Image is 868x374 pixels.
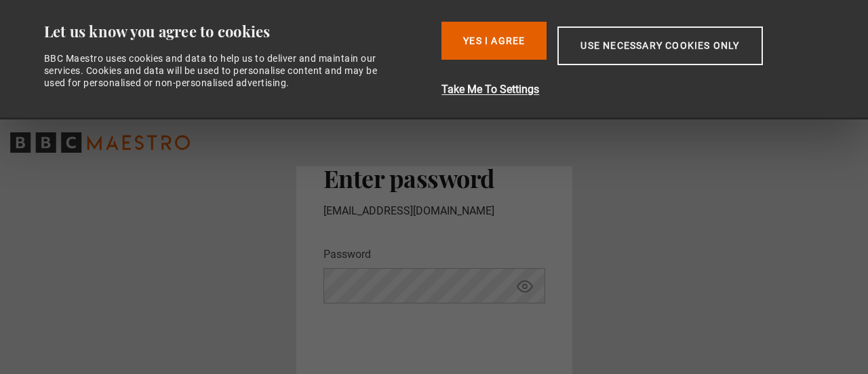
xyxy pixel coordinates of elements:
[513,274,536,298] button: Show password
[557,26,762,65] button: Use necessary cookies only
[44,52,393,90] div: BBC Maestro uses cookies and data to help us to deliver and maintain our services. Cookies and da...
[323,314,530,367] iframe: reCAPTCHA
[44,22,431,41] div: Let us know you agree to cookies
[323,164,545,192] h2: Enter password
[323,203,545,219] p: [EMAIL_ADDRESS][DOMAIN_NAME]
[323,246,371,263] label: Password
[441,81,834,98] button: Take Me To Settings
[441,22,547,60] button: Yes I Agree
[10,132,190,153] svg: BBC Maestro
